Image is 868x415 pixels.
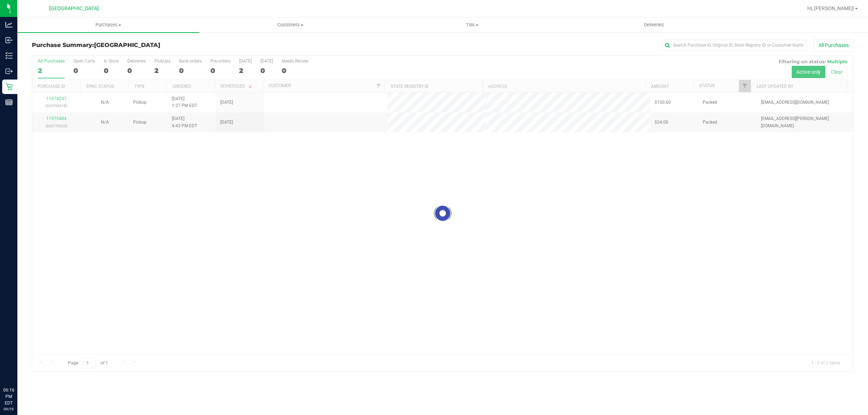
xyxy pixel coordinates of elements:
[17,17,199,33] a: Purchases
[634,22,674,28] span: Deliveries
[200,22,381,28] span: Customers
[3,406,14,412] p: 09/19
[382,22,563,28] span: Tills
[94,42,160,48] span: [GEOGRAPHIC_DATA]
[17,22,199,28] span: Purchases
[563,17,745,33] a: Deliveries
[3,387,14,406] p: 06:16 PM EDT
[5,68,13,75] inline-svg: Outbound
[662,40,807,51] input: Search Purchase ID, Original ID, State Registry ID or Customer Name...
[807,5,854,11] span: Hi, [PERSON_NAME]!
[5,99,13,106] inline-svg: Reports
[5,37,13,44] inline-svg: Inbound
[49,5,99,12] span: [GEOGRAPHIC_DATA]
[7,357,29,379] iframe: Resource center
[5,52,13,59] inline-svg: Inventory
[5,21,13,28] inline-svg: Analytics
[199,17,381,33] a: Customers
[32,42,306,48] h3: Purchase Summary:
[21,356,30,365] iframe: Resource center unread badge
[5,83,13,90] inline-svg: Retail
[381,17,563,33] a: Tills
[814,39,854,51] button: All Purchases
